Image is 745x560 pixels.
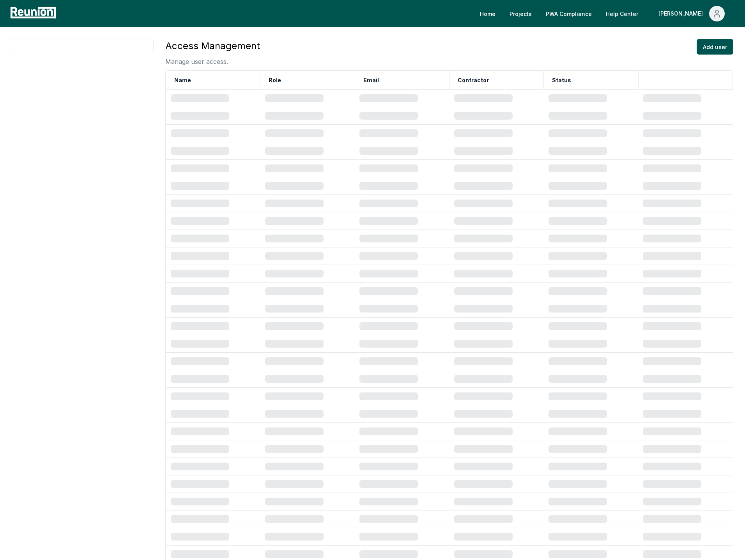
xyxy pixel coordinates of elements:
a: Projects [503,6,538,21]
button: Add user [697,39,733,55]
button: Contractor [456,72,490,88]
button: Status [550,72,573,88]
button: [PERSON_NAME] [652,6,731,21]
button: Email [362,72,380,88]
a: Home [474,6,502,21]
p: Manage user access. [165,57,260,66]
h3: Access Management [165,39,260,53]
nav: Main [474,6,737,21]
button: Role [267,72,283,88]
button: Name [173,72,193,88]
a: PWA Compliance [540,6,598,21]
div: [PERSON_NAME] [658,6,706,21]
a: Help Center [600,6,644,21]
